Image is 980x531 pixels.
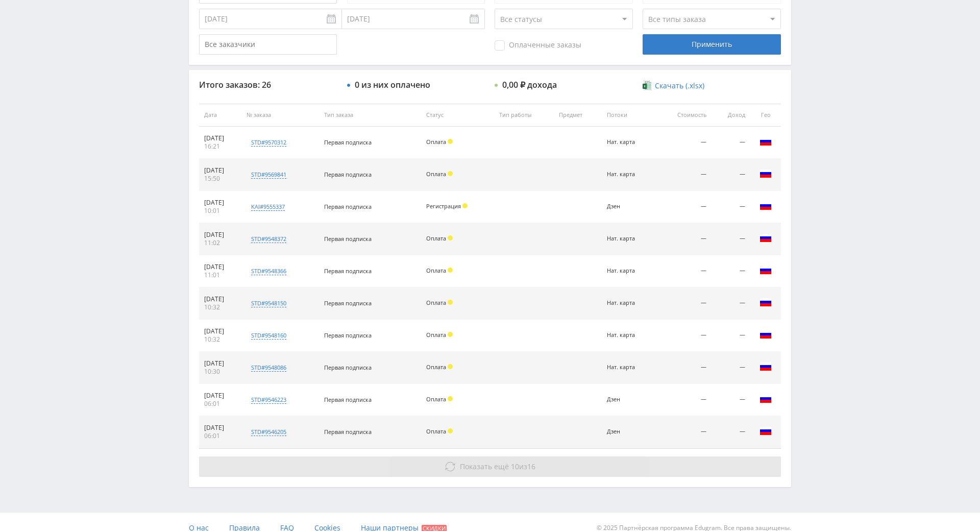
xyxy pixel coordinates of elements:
[204,432,236,440] div: 06:01
[759,328,772,341] img: rus.png
[448,364,453,369] span: Холд
[426,427,446,435] span: Оплата
[204,231,236,239] div: [DATE]
[426,170,446,178] span: Оплата
[527,462,535,471] span: 16
[656,127,712,159] td: —
[204,142,236,151] div: 16:21
[656,104,712,127] th: Стоимость
[204,400,236,408] div: 06:01
[607,203,651,210] div: Дзен
[199,34,337,55] input: Все заказчики
[511,462,519,471] span: 10
[712,287,750,320] td: —
[324,138,372,146] span: Первая подписка
[204,239,236,247] div: 11:02
[251,364,286,372] div: std#9548086
[448,396,453,401] span: Холд
[607,332,651,339] div: Нат. карта
[204,199,236,207] div: [DATE]
[643,80,651,90] img: xlsx
[712,159,750,191] td: —
[204,335,236,344] div: 10:32
[448,268,453,273] span: Холд
[656,255,712,287] td: —
[656,416,712,448] td: —
[712,384,750,416] td: —
[448,139,453,144] span: Холд
[643,34,780,55] div: Применить
[712,104,750,127] th: Доход
[759,393,772,405] img: rus.png
[324,267,372,275] span: Первая подписка
[607,428,651,435] div: Дзен
[759,360,772,373] img: rus.png
[712,416,750,448] td: —
[199,456,781,477] button: Показать ещё 10из16
[426,267,446,274] span: Оплата
[656,191,712,223] td: —
[426,202,461,210] span: Регистрация
[602,104,656,127] th: Потоки
[426,234,446,242] span: Оплата
[204,303,236,311] div: 10:32
[204,263,236,271] div: [DATE]
[494,104,554,127] th: Тип работы
[643,81,704,91] a: Скачать (.xlsx)
[607,364,651,371] div: Нат. карта
[324,235,372,243] span: Первая подписка
[426,395,446,403] span: Оплата
[204,368,236,376] div: 10:30
[495,40,581,51] span: Оплаченные заказы
[319,104,421,127] th: Тип заказа
[656,320,712,352] td: —
[759,264,772,276] img: rus.png
[426,363,446,371] span: Оплата
[759,135,772,148] img: rus.png
[324,428,372,436] span: Первая подписка
[204,207,236,215] div: 10:01
[204,295,236,303] div: [DATE]
[251,138,286,147] div: std#9570312
[656,287,712,320] td: —
[448,300,453,305] span: Холд
[462,203,468,208] span: Холд
[251,235,286,243] div: std#9548372
[759,232,772,244] img: rus.png
[204,327,236,335] div: [DATE]
[251,267,286,275] div: std#9548366
[759,425,772,437] img: rus.png
[251,171,286,179] div: std#9569841
[204,166,236,175] div: [DATE]
[199,80,337,89] div: Итого заказов: 26
[460,462,535,471] span: из
[759,200,772,212] img: rus.png
[251,428,286,436] div: std#9546205
[324,203,372,210] span: Первая подписка
[712,191,750,223] td: —
[324,331,372,339] span: Первая подписка
[204,175,236,183] div: 15:50
[324,396,372,403] span: Первая подписка
[712,352,750,384] td: —
[607,300,651,306] div: Нат. карта
[759,167,772,180] img: rus.png
[251,299,286,307] div: std#9548150
[355,80,430,89] div: 0 из них оплачено
[204,359,236,368] div: [DATE]
[712,320,750,352] td: —
[448,428,453,433] span: Холд
[324,364,372,371] span: Первая подписка
[655,82,704,90] span: Скачать (.xlsx)
[324,171,372,178] span: Первая подписка
[607,268,651,274] div: Нат. карта
[712,255,750,287] td: —
[251,331,286,340] div: std#9548160
[712,127,750,159] td: —
[204,392,236,400] div: [DATE]
[607,396,651,403] div: Дзен
[426,138,446,146] span: Оплата
[750,104,781,127] th: Гео
[426,299,446,306] span: Оплата
[204,424,236,432] div: [DATE]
